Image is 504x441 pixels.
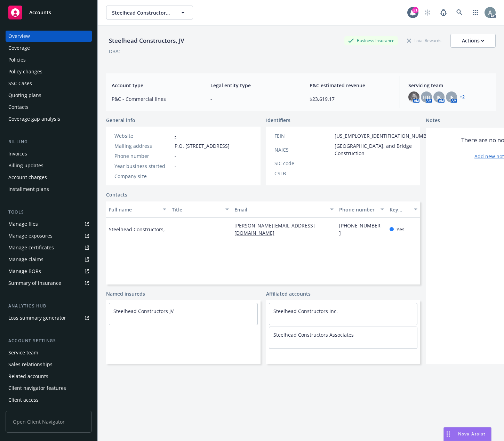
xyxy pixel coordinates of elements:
[6,337,92,344] div: Account settings
[106,36,187,45] div: Steelhead Constructors, JV
[8,54,26,65] div: Policies
[437,6,450,19] a: Report a Bug
[234,206,326,213] div: Email
[8,78,32,89] div: SSC Cases
[6,383,92,394] a: Client navigator features
[460,95,465,99] a: +2
[8,218,38,230] div: Manage files
[6,102,92,113] a: Contacts
[210,95,292,103] span: -
[8,266,41,277] div: Manage BORs
[335,132,434,139] span: [US_EMPLOYER_IDENTIFICATION_NUMBER]
[335,170,336,177] span: -
[266,290,311,297] a: Affiliated accounts
[6,113,92,125] a: Coverage gap analysis
[403,36,445,45] div: Total Rewards
[437,94,441,101] span: JK
[6,31,92,42] a: Overview
[8,160,43,171] div: Billing updates
[169,201,232,218] button: Title
[6,266,92,277] a: Manage BORs
[6,78,92,89] a: SSC Cases
[175,142,230,150] span: P.O. [STREET_ADDRESS]
[344,36,398,45] div: Business Insurance
[423,94,430,101] span: HB
[6,54,92,65] a: Policies
[6,172,92,183] a: Account charges
[6,359,92,370] a: Sales relationships
[8,347,38,358] div: Service team
[8,66,42,77] div: Policy changes
[8,113,60,125] div: Coverage gap analysis
[450,34,496,48] button: Actions
[8,383,66,394] div: Client navigator features
[426,117,440,125] span: Notes
[6,90,92,101] a: Quoting plans
[6,347,92,358] a: Service team
[6,411,92,433] span: Open Client Navigator
[310,95,391,103] span: $23,619.17
[6,242,92,253] a: Manage certificates
[273,331,354,338] a: Steelhead Constructors Associates
[106,290,145,297] a: Named insureds
[339,222,381,236] a: [PHONE_NUMBER]
[8,102,29,113] div: Contacts
[106,117,135,124] span: General info
[6,278,92,289] a: Summary of insurance
[310,82,391,89] span: P&C estimated revenue
[274,160,332,167] div: SIC code
[6,42,92,54] a: Coverage
[6,230,92,241] a: Manage exposures
[8,148,27,159] div: Invoices
[266,117,290,124] span: Identifiers
[462,34,484,47] div: Actions
[6,160,92,171] a: Billing updates
[387,201,420,218] button: Key contact
[6,209,92,216] div: Tools
[8,31,30,42] div: Overview
[114,152,172,160] div: Phone number
[444,427,453,441] div: Drag to move
[109,226,165,233] span: Steelhead Constructors,
[8,242,54,253] div: Manage certificates
[453,6,466,19] a: Search
[114,162,172,170] div: Year business started
[114,173,172,180] div: Company size
[6,303,92,310] div: Analytics hub
[175,152,176,160] span: -
[114,142,172,150] div: Mailing address
[175,162,176,170] span: -
[390,206,410,213] div: Key contact
[6,394,92,406] a: Client access
[112,82,193,89] span: Account type
[458,431,486,437] span: Nova Assist
[210,82,292,89] span: Legal entity type
[8,184,49,195] div: Installment plans
[8,394,39,406] div: Client access
[8,278,61,289] div: Summary of insurance
[8,359,53,370] div: Sales relationships
[8,42,30,54] div: Coverage
[412,7,418,13] div: 21
[6,184,92,195] a: Installment plans
[106,201,169,218] button: Full name
[6,66,92,77] a: Policy changes
[113,308,174,314] a: Steelhead Constructors JV
[8,90,41,101] div: Quoting plans
[421,6,434,19] a: Start snowing
[8,371,48,382] div: Related accounts
[175,173,176,180] span: -
[408,91,419,103] img: photo
[274,146,332,153] div: NAICS
[8,230,53,241] div: Manage exposures
[6,218,92,230] a: Manage files
[6,3,92,22] a: Accounts
[469,6,482,19] a: Switch app
[335,142,434,157] span: [GEOGRAPHIC_DATA], and Bridge Construction
[274,170,332,177] div: CSLB
[6,148,92,159] a: Invoices
[339,206,376,213] div: Phone number
[336,201,386,218] button: Phone number
[29,10,51,15] span: Accounts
